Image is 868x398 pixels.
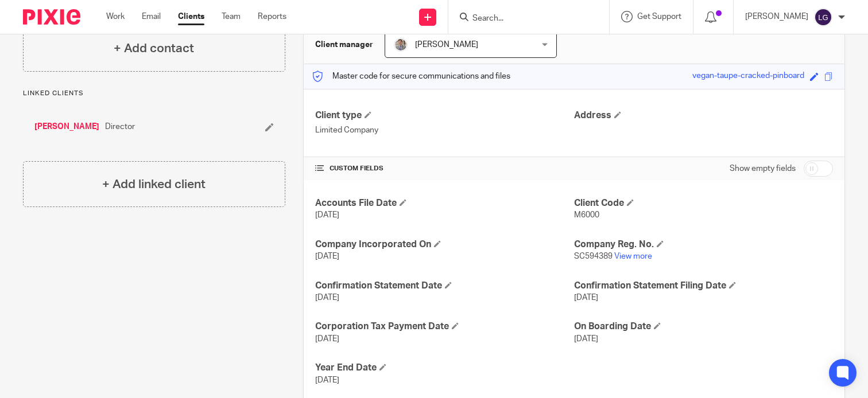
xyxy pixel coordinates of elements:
h3: Client manager [315,39,373,50]
img: svg%3E [814,8,832,26]
a: Email [142,11,161,22]
h4: Address [574,110,833,122]
span: [DATE] [315,211,339,219]
span: [DATE] [315,376,339,384]
h4: Corporation Tax Payment Date [315,321,574,333]
span: [DATE] [315,294,339,302]
a: Reports [258,11,286,22]
label: Show empty fields [730,163,796,174]
input: Search [471,14,575,24]
h4: Company Incorporated On [315,239,574,251]
span: SC594389 [574,252,613,260]
span: [DATE] [574,335,598,343]
img: I%20like%20this%20one%20Deanoa.jpg [394,38,408,52]
span: [DATE] [574,294,598,302]
h4: Confirmation Statement Date [315,280,574,292]
span: Director [105,121,135,132]
span: [DATE] [315,335,339,343]
span: M6000 [574,211,599,219]
span: [DATE] [315,252,339,260]
a: View more [614,252,652,260]
h4: Client Code [574,197,833,209]
h4: CUSTOM FIELDS [315,164,574,173]
a: Team [222,11,241,22]
h4: On Boarding Date [574,321,833,333]
h4: Client type [315,110,574,122]
span: [PERSON_NAME] [415,41,478,49]
img: Pixie [23,9,80,25]
h4: Company Reg. No. [574,239,833,251]
h4: Year End Date [315,362,574,374]
h4: + Add contact [114,40,194,57]
span: Get Support [637,13,681,21]
h4: Accounts File Date [315,197,574,209]
a: Clients [178,11,204,22]
p: Limited Company [315,124,574,136]
h4: Confirmation Statement Filing Date [574,280,833,292]
h4: + Add linked client [102,175,206,193]
a: Work [106,11,125,22]
p: Master code for secure communications and files [312,71,510,82]
div: vegan-taupe-cracked-pinboard [692,70,804,83]
p: Linked clients [23,89,285,98]
p: [PERSON_NAME] [745,11,808,22]
a: [PERSON_NAME] [34,121,99,132]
